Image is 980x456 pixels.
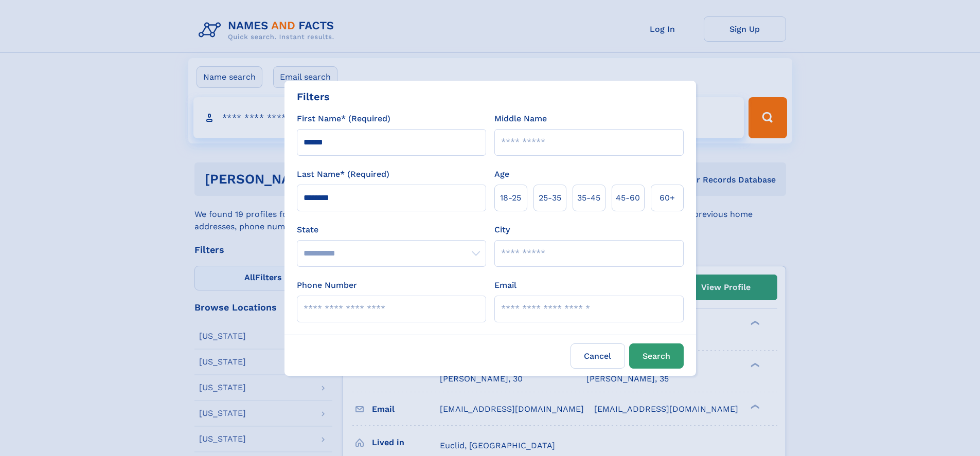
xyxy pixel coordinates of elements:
[297,113,390,125] label: First Name* (Required)
[629,343,684,369] button: Search
[571,343,625,369] label: Cancel
[494,168,509,180] label: Age
[660,192,675,204] span: 60+
[297,224,486,236] label: State
[494,113,547,125] label: Middle Name
[616,192,640,204] span: 45‑60
[494,224,510,236] label: City
[539,192,561,204] span: 25‑35
[500,192,521,204] span: 18‑25
[297,89,330,104] div: Filters
[577,192,600,204] span: 35‑45
[494,279,516,291] label: Email
[297,168,389,180] label: Last Name* (Required)
[297,279,357,291] label: Phone Number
